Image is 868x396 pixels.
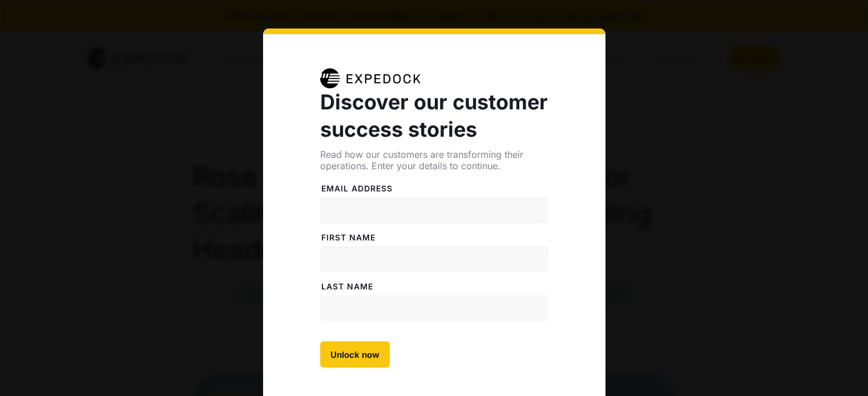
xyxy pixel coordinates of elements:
label: LAST NAME [320,281,548,292]
strong: Discover our customer success stories [320,89,548,142]
input: Unlock now [320,341,390,368]
label: Email address [320,183,548,194]
form: Case Studies Form [320,172,548,368]
label: FiRST NAME [320,232,548,243]
div: Read how our customers are transforming their operations. Enter your details to continue. [320,149,548,172]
